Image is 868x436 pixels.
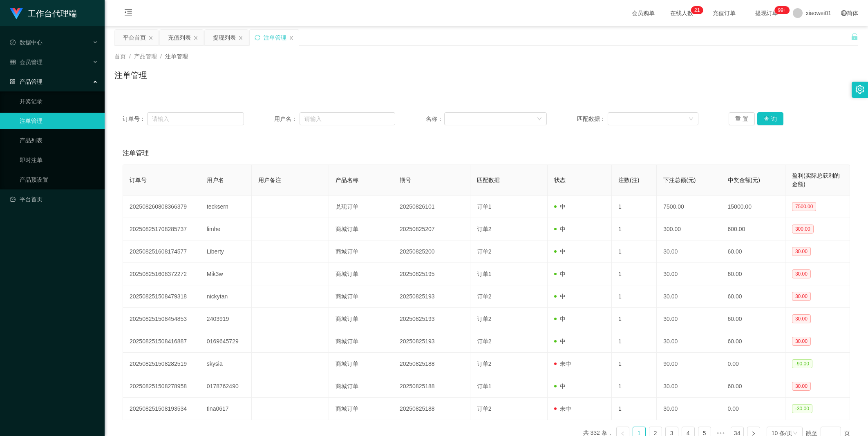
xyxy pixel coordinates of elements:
[200,218,252,240] td: limhe
[618,177,639,183] span: 注数(注)
[168,30,191,45] div: 充值列表
[393,263,470,285] td: 20250825195
[200,240,252,263] td: Liberty
[274,115,300,123] span: 用户名：
[721,263,785,285] td: 60.00
[10,59,43,65] span: 会员管理
[612,196,657,218] td: 1
[477,316,492,322] span: 订单2
[554,383,566,389] span: 中
[329,218,393,240] td: 商城订单
[554,271,566,277] span: 中
[721,196,785,218] td: 15000.00
[554,203,566,210] span: 中
[477,405,492,412] span: 订单2
[657,375,721,398] td: 30.00
[393,218,470,240] td: 20250825207
[689,116,694,122] i: 图标: down
[657,218,721,240] td: 300.00
[393,398,470,420] td: 20250825188
[165,53,188,60] span: 注单管理
[612,330,657,353] td: 1
[657,196,721,218] td: 7500.00
[238,36,243,40] i: 图标: close
[751,10,782,16] span: 提现订单
[709,10,740,16] span: 充值订单
[721,285,785,308] td: 60.00
[537,116,542,122] i: 图标: down
[792,337,811,346] span: 30.00
[775,6,790,14] sup: 964
[123,218,200,240] td: 202508251708285737
[697,6,700,14] p: 1
[577,115,608,123] span: 匹配数据：
[751,431,756,436] i: 图标: right
[792,172,840,187] span: 盈利(实际总获利的金额)
[200,285,252,308] td: nickytan
[147,112,244,125] input: 请输入
[134,53,157,60] span: 产品管理
[393,240,470,263] td: 20250825200
[721,353,785,375] td: 0.00
[612,308,657,330] td: 1
[329,398,393,420] td: 商城订单
[329,353,393,375] td: 商城订单
[160,53,162,60] span: /
[193,36,198,40] i: 图标: close
[329,263,393,285] td: 商城订单
[114,53,126,60] span: 首页
[612,353,657,375] td: 1
[10,39,43,46] span: 数据中心
[554,226,566,232] span: 中
[721,308,785,330] td: 60.00
[10,40,16,45] i: 图标: check-circle-o
[264,30,286,45] div: 注单管理
[207,177,224,183] span: 用户名
[123,375,200,398] td: 202508251508278958
[114,69,147,81] h1: 注单管理
[612,398,657,420] td: 1
[792,202,816,211] span: 7500.00
[554,405,571,412] span: 未中
[200,375,252,398] td: 0178762490
[300,112,396,125] input: 请输入
[657,308,721,330] td: 30.00
[329,330,393,353] td: 商城订单
[554,248,566,255] span: 中
[691,6,703,14] sup: 21
[477,177,500,183] span: 匹配数据
[612,218,657,240] td: 1
[123,285,200,308] td: 202508251508479318
[477,338,492,345] span: 订单2
[20,152,98,168] a: 即时注单
[123,240,200,263] td: 202508251608174577
[426,115,444,123] span: 名称：
[200,263,252,285] td: Mik3w
[393,330,470,353] td: 20250825193
[20,171,98,188] a: 产品预设置
[123,353,200,375] td: 202508251508282519
[20,113,98,129] a: 注单管理
[721,398,785,420] td: 0.00
[200,353,252,375] td: skysia
[123,196,200,218] td: 202508260808366379
[329,285,393,308] td: 商城订单
[657,285,721,308] td: 30.00
[721,330,785,353] td: 60.00
[792,359,812,368] span: -90.00
[721,218,785,240] td: 600.00
[554,316,566,322] span: 中
[123,148,149,158] span: 注单管理
[123,263,200,285] td: 202508251608372272
[114,0,142,27] i: 图标: menu-fold
[792,269,811,278] span: 30.00
[10,8,23,20] img: logo.9652507e.png
[612,240,657,263] td: 1
[123,115,147,123] span: 订单号：
[612,285,657,308] td: 1
[855,85,864,94] i: 图标: setting
[477,248,492,255] span: 订单2
[289,36,294,40] i: 图标: close
[200,398,252,420] td: tina0617
[329,375,393,398] td: 商城订单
